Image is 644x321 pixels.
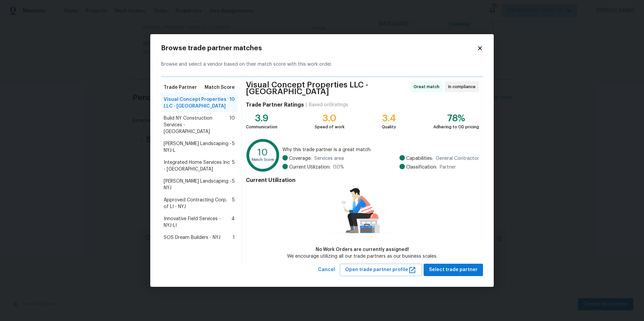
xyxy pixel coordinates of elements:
span: Classification: [406,164,437,171]
text: Match Score [252,158,274,162]
h4: Trade Partner Ratings [246,102,304,108]
div: No Work Orders are currently assigned! [287,246,437,253]
span: 5 [232,159,235,173]
span: Visual Concept Properties LLC - [GEOGRAPHIC_DATA] [246,81,408,95]
span: Cancel [318,266,335,274]
span: Match Score [205,84,235,91]
div: Adhering to OD pricing [433,124,479,130]
text: 10 [258,148,268,157]
span: Why this trade partner is a great match: [282,146,479,153]
div: Communication [246,124,277,130]
span: Visual Concept Properties LLC - [GEOGRAPHIC_DATA] [164,96,229,110]
span: Innovative Field Services - NYJ-LI [164,215,231,229]
span: Approved Contracting Corp. of LI - NYJ [164,197,232,210]
div: | [304,102,309,108]
h2: Browse trade partner matches [161,45,477,52]
span: Services area [314,155,344,162]
h4: Current Utilization [246,177,479,184]
div: Quality [382,124,396,130]
span: 5 [232,178,235,191]
div: We encourage utilizing all our trade partners as our business scales. [287,253,437,260]
span: Open trade partner profile [345,266,416,274]
span: 10 [229,115,235,135]
div: Based on 9 ratings [309,102,348,108]
span: In compliance [448,83,478,90]
span: Current Utilization: [289,164,330,171]
span: 5 [232,197,235,210]
div: 3.4 [382,115,396,122]
div: 78% [433,115,479,122]
span: 4 [231,215,235,229]
button: Cancel [315,264,338,276]
span: Partner [440,164,456,171]
span: Select trade partner [429,266,478,274]
div: 3.9 [246,115,277,122]
span: Build NY Construction Services - [GEOGRAPHIC_DATA] [164,115,229,135]
span: 1 [233,234,235,241]
button: Select trade partner [424,264,483,276]
span: [PERSON_NAME] Landscaping - NYJ-L [164,140,232,154]
span: 10 [229,96,235,110]
span: Capabilities: [406,155,433,162]
div: Speed of work [315,124,344,130]
span: General Contractor [436,155,479,162]
span: Integrated Home Services Inc - [GEOGRAPHIC_DATA] [164,159,232,173]
span: Trade Partner [164,84,197,91]
span: [PERSON_NAME] Landscaping - NYJ [164,178,232,191]
span: Coverage: [289,155,312,162]
span: 5 [232,140,235,154]
button: Open trade partner profile [340,264,422,276]
span: 0.0 % [333,164,344,171]
span: Great match [414,83,442,90]
div: 3.0 [315,115,344,122]
div: Browse and select a vendor based on their match score with this work order. [161,53,483,76]
span: SOS Dream Builders - NYJ [164,234,220,241]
